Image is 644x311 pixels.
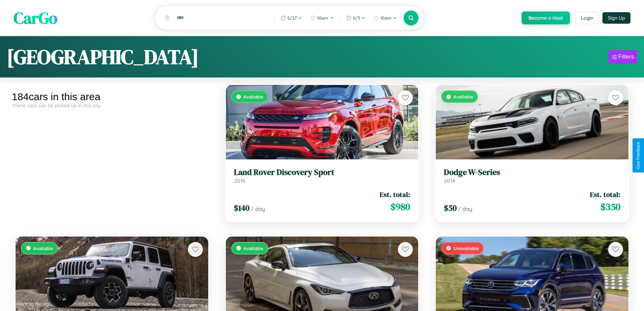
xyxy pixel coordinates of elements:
[444,168,620,184] a: Dodge W-Series2014
[390,200,410,214] span: $ 980
[317,15,328,21] span: 10am
[307,13,337,23] button: 10am
[444,168,620,177] h3: Dodge W-Series
[522,12,570,24] button: Become a Host
[353,15,360,21] span: 6 / 3
[453,94,473,99] span: Available
[380,190,410,199] span: Est. total:
[251,205,265,212] span: / day
[243,245,263,251] span: Available
[12,103,212,108] div: These cars can be picked up in this city.
[7,43,199,71] h1: [GEOGRAPHIC_DATA]
[234,168,410,184] a: Land Rover Discovery Sport2016
[243,94,263,99] span: Available
[602,12,630,24] button: Sign Up
[14,7,57,29] span: CarGo
[234,202,249,214] span: $ 140
[343,13,369,23] button: 6/3
[590,190,620,199] span: Est. total:
[277,13,306,23] button: 5/27
[234,177,245,184] span: 2016
[444,202,457,214] span: $ 50
[444,177,455,184] span: 2014
[370,13,400,23] button: 10am
[12,91,212,103] div: 184 cars in this area
[609,50,637,64] button: Filters
[33,245,53,251] span: Available
[453,245,479,251] span: Unavailable
[636,142,641,169] div: Give Feedback
[458,205,472,212] span: / day
[287,15,297,21] span: 5 / 27
[234,168,410,177] h3: Land Rover Discovery Sport
[600,200,620,214] span: $ 350
[618,53,634,60] div: Filters
[380,15,391,21] span: 10am
[575,12,599,24] button: Login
